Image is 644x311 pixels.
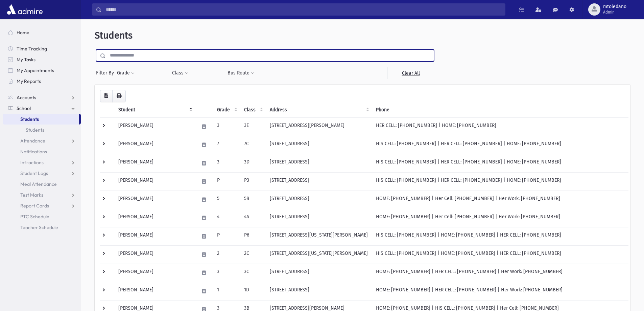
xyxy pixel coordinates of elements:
[266,154,372,172] td: [STREET_ADDRESS]
[213,282,240,300] td: 1
[17,67,54,73] span: My Appointments
[213,191,240,209] td: 5
[95,30,133,41] span: Students
[3,65,81,76] a: My Appointments
[213,245,240,264] td: 2
[240,227,266,245] td: P6
[3,146,81,157] a: Notifications
[372,172,628,191] td: HIS CELL: [PHONE_NUMBER] | HER CELL: [PHONE_NUMBER] | HOME: [PHONE_NUMBER]
[240,245,266,264] td: 2C
[240,209,266,227] td: 4A
[213,172,240,191] td: P
[266,136,372,154] td: [STREET_ADDRESS]
[3,103,81,114] a: School
[3,76,81,87] a: My Reports
[20,170,48,176] span: Student Logs
[372,117,628,136] td: HER CELL: [PHONE_NUMBER] | HOME: [PHONE_NUMBER]
[20,138,45,144] span: Attendance
[3,168,81,179] a: Student Logs
[172,67,189,79] button: Class
[3,200,81,211] a: Report Cards
[3,190,81,200] a: Test Marks
[114,264,195,282] td: [PERSON_NAME]
[372,102,628,118] th: Phone
[240,117,266,136] td: 3E
[3,135,81,146] a: Attendance
[17,94,36,101] span: Accounts
[17,57,35,63] span: My Tasks
[114,154,195,172] td: [PERSON_NAME]
[213,209,240,227] td: 4
[96,69,117,76] span: Filter By
[20,149,47,155] span: Notifications
[603,4,626,9] span: mtoledano
[372,191,628,209] td: HOME: [PHONE_NUMBER] | Her Cell: [PHONE_NUMBER] | Her Work: [PHONE_NUMBER]
[266,264,372,282] td: [STREET_ADDRESS]
[20,224,58,230] span: Teacher Schedule
[372,245,628,264] td: HIS CELL: [PHONE_NUMBER] | HOME: [PHONE_NUMBER] | HER CELL: [PHONE_NUMBER]
[372,209,628,227] td: HOME: [PHONE_NUMBER] | Her Cell: [PHONE_NUMBER] | Her Work: [PHONE_NUMBER]
[213,154,240,172] td: 3
[114,102,195,118] th: Student: activate to sort column descending
[3,222,81,233] a: Teacher Schedule
[114,172,195,191] td: [PERSON_NAME]
[240,172,266,191] td: P3
[372,282,628,300] td: HOME: [PHONE_NUMBER] | HER CELL: [PHONE_NUMBER] | Her Work: [PHONE_NUMBER]
[114,209,195,227] td: [PERSON_NAME]
[3,27,81,38] a: Home
[114,245,195,264] td: [PERSON_NAME]
[17,46,47,52] span: Time Tracking
[20,116,39,122] span: Students
[20,159,44,165] span: Infractions
[372,227,628,245] td: HIS CELL: [PHONE_NUMBER] | HOME: [PHONE_NUMBER] | HER CELL: [PHONE_NUMBER]
[227,67,255,79] button: Bus Route
[240,136,266,154] td: 7C
[266,227,372,245] td: [STREET_ADDRESS][US_STATE][PERSON_NAME]
[240,154,266,172] td: 3D
[213,264,240,282] td: 3
[266,102,372,118] th: Address: activate to sort column ascending
[266,209,372,227] td: [STREET_ADDRESS]
[266,245,372,264] td: [STREET_ADDRESS][US_STATE][PERSON_NAME]
[102,3,505,16] input: Search
[240,102,266,118] th: Class: activate to sort column ascending
[112,90,126,102] button: Print
[17,29,29,36] span: Home
[213,117,240,136] td: 3
[213,227,240,245] td: P
[100,90,113,102] button: CSV
[372,154,628,172] td: HIS CELL: [PHONE_NUMBER] | HER CELL: [PHONE_NUMBER] | HOME: [PHONE_NUMBER]
[114,227,195,245] td: [PERSON_NAME]
[266,117,372,136] td: [STREET_ADDRESS][PERSON_NAME]
[240,282,266,300] td: 1D
[3,54,81,65] a: My Tasks
[3,43,81,54] a: Time Tracking
[20,203,49,209] span: Report Cards
[5,3,44,16] img: AdmirePro
[240,264,266,282] td: 3C
[372,136,628,154] td: HIS CELL: [PHONE_NUMBER] | HER CELL: [PHONE_NUMBER] | HOME: [PHONE_NUMBER]
[114,191,195,209] td: [PERSON_NAME]
[3,179,81,190] a: Meal Attendance
[114,282,195,300] td: [PERSON_NAME]
[213,102,240,118] th: Grade: activate to sort column ascending
[17,105,31,111] span: School
[3,114,79,125] a: Students
[603,9,626,15] span: Admin
[213,136,240,154] td: 7
[3,92,81,103] a: Accounts
[266,282,372,300] td: [STREET_ADDRESS]
[266,172,372,191] td: [STREET_ADDRESS]
[20,192,43,198] span: Test Marks
[17,78,41,84] span: My Reports
[20,181,57,187] span: Meal Attendance
[387,67,434,79] a: Clear All
[20,214,49,220] span: PTC Schedule
[117,67,135,79] button: Grade
[114,136,195,154] td: [PERSON_NAME]
[3,211,81,222] a: PTC Schedule
[114,117,195,136] td: [PERSON_NAME]
[3,157,81,168] a: Infractions
[3,125,81,135] a: Students
[372,264,628,282] td: HOME: [PHONE_NUMBER] | HER CELL: [PHONE_NUMBER] | Her Work: [PHONE_NUMBER]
